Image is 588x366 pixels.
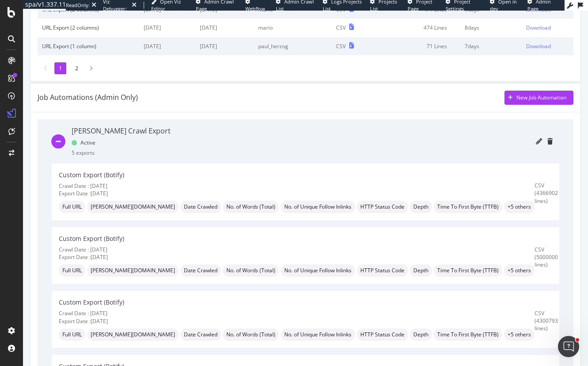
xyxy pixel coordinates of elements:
td: mario [254,19,332,37]
span: +5 others [508,332,531,337]
div: Custom Export (Botify) [59,171,535,179]
div: CSV [336,42,346,50]
span: Time To First Byte (TTFB) [437,204,499,210]
div: Crawl Date : [DATE] [59,182,535,190]
div: Active [72,139,95,146]
div: Export Date : [DATE] [59,253,535,261]
div: neutral label [59,264,85,277]
span: [PERSON_NAME][DOMAIN_NAME] [91,332,175,337]
span: No. of Words (Total) [226,332,275,337]
div: Download [526,42,551,50]
div: URL Export (2 columns) [42,24,135,31]
span: Full URL [62,204,82,210]
td: paul_herzog [254,37,332,55]
div: ReadOnly: [66,2,90,9]
span: Date Crawled [184,268,218,273]
span: [PERSON_NAME][DOMAIN_NAME] [91,204,175,210]
div: neutral label [180,328,221,341]
div: URL Export (1 column) [42,42,135,50]
span: Depth [413,268,428,273]
div: neutral label [281,264,355,277]
div: Crawl Date : [DATE] [59,309,535,317]
span: Webflow [245,5,265,12]
td: 71 Lines [374,37,460,55]
span: Full URL [62,332,82,337]
td: [DATE] [195,37,254,55]
div: pencil [536,138,542,145]
td: 7 days [460,37,522,55]
div: neutral label [434,264,502,277]
div: Custom Export (Botify) [59,298,535,307]
div: CSV (4366902 lines) [535,182,558,204]
li: 1 [54,62,66,74]
div: Download [526,24,551,31]
div: neutral label [410,264,432,277]
div: neutral label [281,201,355,213]
span: Date Crawled [184,332,218,337]
td: [DATE] [195,19,254,37]
div: neutral label [223,328,279,341]
div: neutral label [59,201,85,213]
a: Download [526,24,569,31]
div: neutral label [223,201,279,213]
li: 2 [71,62,83,74]
span: [PERSON_NAME][DOMAIN_NAME] [91,268,175,273]
span: Date Crawled [184,204,218,210]
div: New Job Automation [516,94,566,101]
div: neutral label [410,201,432,213]
span: Time To First Byte (TTFB) [437,332,499,337]
div: 5 exports [72,149,95,156]
iframe: Intercom live chat [558,336,579,357]
div: neutral label [357,328,408,341]
div: neutral label [59,328,85,341]
div: neutral label [357,201,408,213]
div: neutral label [504,328,535,341]
div: trash [547,138,553,145]
div: neutral label [410,328,432,341]
td: 8 days [460,19,522,37]
span: HTTP Status Code [360,204,405,210]
td: [DATE] [139,19,195,37]
span: No. of Unique Follow Inlinks [284,268,351,273]
span: Full URL [62,268,82,273]
div: neutral label [434,201,502,213]
div: CSV [336,24,346,31]
div: neutral label [180,264,221,277]
div: neutral label [281,328,355,341]
div: neutral label [87,201,179,213]
button: New Job Automation [504,91,573,105]
div: CSV (5000000 lines) [535,246,558,268]
div: neutral label [504,264,535,277]
div: neutral label [87,264,179,277]
span: Depth [413,204,428,210]
td: [DATE] [139,37,195,55]
span: No. of Unique Follow Inlinks [284,204,351,210]
div: Export Date : [DATE] [59,190,535,197]
span: +5 others [508,268,531,273]
div: minus-circle [52,134,65,149]
span: Time To First Byte (TTFB) [437,268,499,273]
span: No. of Words (Total) [226,204,275,210]
span: No. of Words (Total) [226,268,275,273]
span: HTTP Status Code [360,268,405,273]
span: +5 others [508,204,531,210]
div: Job Automations (Admin Only) [38,92,138,103]
div: neutral label [223,264,279,277]
div: Export Date : [DATE] [59,317,535,325]
div: Crawl Date : [DATE] [59,246,535,253]
div: neutral label [357,264,408,277]
a: Download [526,42,569,50]
div: [PERSON_NAME] Crawl Export [72,126,171,136]
div: neutral label [180,201,221,213]
div: CSV (4300793 lines) [535,309,558,332]
span: No. of Unique Follow Inlinks [284,332,351,337]
div: neutral label [87,328,179,341]
span: Depth [413,332,428,337]
div: neutral label [504,201,535,213]
span: HTTP Status Code [360,332,405,337]
div: neutral label [434,328,502,341]
td: 474 Lines [374,19,460,37]
div: Custom Export (Botify) [59,234,535,243]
